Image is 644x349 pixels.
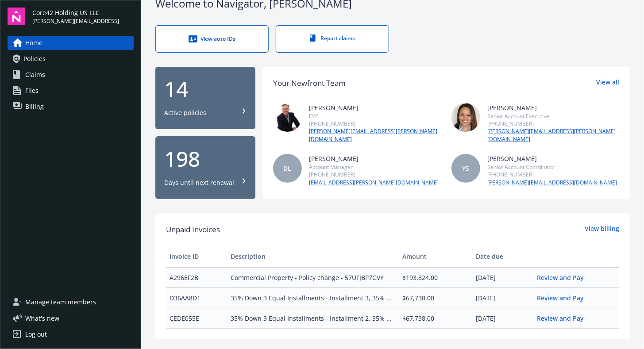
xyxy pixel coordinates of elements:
a: View billing [585,224,619,235]
a: Review and Pay [537,294,590,302]
td: $67,738.00 [399,288,472,308]
div: 198 [164,148,247,169]
span: Commercial Property - Policy change - 57UFJBP7GVY [231,273,395,282]
span: Claims [25,68,45,82]
div: [PERSON_NAME] [487,154,617,163]
span: 35% Down 3 Equal Installments - Installment 2, 35% Don 3 Equal Installments - Installment 2, 35% ... [231,314,395,323]
th: Amount [399,246,472,267]
img: photo [451,103,480,132]
div: Senior Account Coordinator [487,163,617,171]
th: Invoice ID [166,246,227,267]
a: [EMAIL_ADDRESS][PERSON_NAME][DOMAIN_NAME] [309,179,439,187]
td: D36AA8D1 [166,288,227,308]
div: 14 [164,78,247,100]
img: navigator-logo.svg [8,8,25,25]
a: Review and Pay [537,314,590,322]
span: Unpaid Invoices [166,224,220,235]
th: Description [227,246,398,267]
a: Files [8,84,134,98]
a: Claims [8,68,134,82]
td: A296EF2B [166,267,227,288]
div: [PERSON_NAME] [309,154,439,163]
span: [PERSON_NAME][EMAIL_ADDRESS] [32,17,119,25]
span: Files [25,84,39,98]
span: Policies [23,52,46,66]
td: $193,824.00 [399,267,472,288]
div: [PHONE_NUMBER] [309,120,441,127]
span: YS [462,164,469,173]
span: Manage team members [25,295,96,309]
td: [DATE] [472,267,533,288]
div: View auto IDs [174,35,251,43]
div: Report claims [294,35,371,42]
a: View all [596,77,619,89]
a: [PERSON_NAME][EMAIL_ADDRESS][DOMAIN_NAME] [487,179,617,187]
span: What ' s new [25,314,59,323]
div: Active policies [164,108,206,117]
span: Core42 Holding US LLC [32,8,119,17]
span: Billing [25,100,44,114]
div: [PERSON_NAME] [309,103,441,112]
td: [DATE] [472,288,533,308]
a: [PERSON_NAME][EMAIL_ADDRESS][PERSON_NAME][DOMAIN_NAME] [309,127,441,143]
a: Policies [8,52,134,66]
button: What's new [8,314,73,323]
span: 35% Down 3 Equal Installments - Installment 3, 35% Don 3 Equal Installments - Installment 3, 35% ... [231,293,395,303]
div: Account Manager [309,163,439,171]
a: Manage team members [8,295,134,309]
div: Log out [25,327,47,341]
div: Senior Account Executive [487,112,619,120]
div: [PHONE_NUMBER] [487,171,617,178]
span: Home [25,36,42,50]
td: [DATE] [472,308,533,328]
div: Your Newfront Team [273,77,346,89]
a: View auto IDs [155,25,269,53]
td: CEDE055E [166,308,227,328]
div: Days until next renewal [164,178,234,187]
span: DL [283,164,291,173]
div: [PHONE_NUMBER] [309,171,439,178]
a: Home [8,36,134,50]
div: EVP [309,112,441,120]
button: Core42 Holding US LLC[PERSON_NAME][EMAIL_ADDRESS] [32,8,134,25]
th: Date due [472,246,533,267]
a: [PERSON_NAME][EMAIL_ADDRESS][PERSON_NAME][DOMAIN_NAME] [487,127,619,143]
button: 14Active policies [155,67,255,130]
td: $67,738.00 [399,308,472,328]
button: 198Days until next renewal [155,136,255,199]
div: [PHONE_NUMBER] [487,120,619,127]
div: [PERSON_NAME] [487,103,619,112]
img: photo [273,103,302,132]
a: Review and Pay [537,273,590,282]
a: Report claims [276,25,389,53]
a: Billing [8,100,134,114]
